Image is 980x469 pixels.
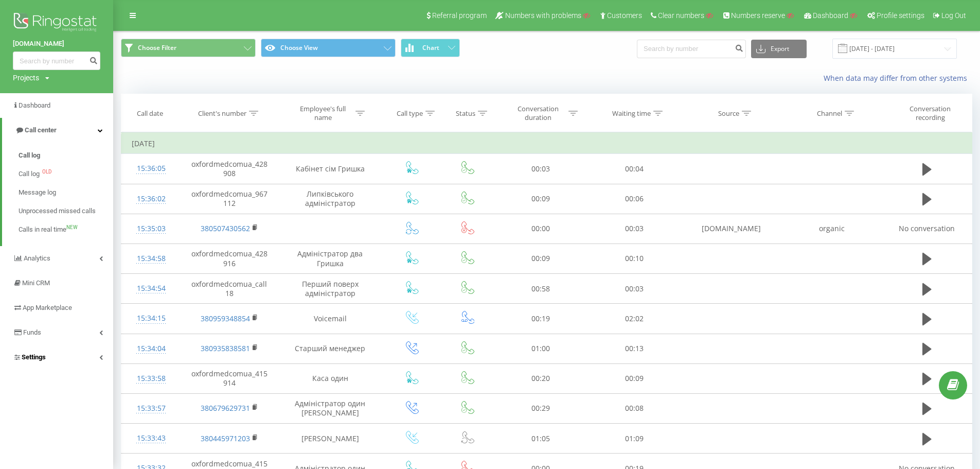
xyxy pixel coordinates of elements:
span: Call log [19,169,40,179]
span: Customers [607,11,642,20]
span: No conversation [899,223,955,233]
td: Липківського адміністратор [278,184,382,214]
span: Numbers reserve [731,11,785,20]
a: Call center [2,118,113,143]
td: 00:08 [587,393,681,423]
div: Projects [13,73,39,83]
div: 15:36:02 [132,189,171,209]
td: Voicemail [278,304,382,334]
span: Calls in real time [19,224,66,235]
span: Profile settings [877,11,924,20]
span: Message log [19,187,56,198]
div: 15:34:04 [132,339,171,359]
td: [DATE] [121,133,972,154]
span: App Marketplace [23,304,72,311]
span: Funds [23,328,41,336]
a: 380507430562 [201,223,250,233]
td: 00:09 [494,244,587,273]
td: 00:09 [587,363,681,393]
td: [PERSON_NAME] [278,424,382,454]
a: 380679629731 [201,403,250,413]
td: oxfordmedcomua_967112 [181,184,278,214]
a: Unprocessed missed calls [19,202,113,220]
div: Channel [817,109,842,118]
td: Кабінет сім Гришка [278,154,382,184]
a: Call logOLD [19,165,113,183]
div: Call date [137,109,163,118]
span: Choose Filter [138,44,176,52]
div: Source [718,109,739,118]
a: 380935838581 [201,343,250,353]
td: Каса один [278,363,382,393]
td: Старший менеджер [278,334,382,363]
button: Choose View [261,39,396,57]
td: 00:13 [587,334,681,363]
input: Search by number [13,51,100,70]
div: Status [456,109,475,118]
td: Адміністратор один [PERSON_NAME] [278,393,382,423]
td: 00:19 [494,304,587,334]
span: Dashboard [19,101,50,109]
span: Call center [25,126,57,134]
button: Export [751,40,807,58]
div: Conversation duration [511,105,566,122]
span: Referral program [432,11,487,20]
td: 00:58 [494,274,587,304]
img: Ringostat logo [13,10,100,36]
span: Unprocessed missed calls [19,206,96,216]
span: Mini CRM [22,279,50,287]
button: Chart [401,39,460,57]
div: 15:35:03 [132,219,171,239]
a: Calls in real timeNEW [19,220,113,239]
td: 00:03 [587,214,681,244]
div: 15:33:43 [132,428,171,448]
td: 00:03 [494,154,587,184]
div: 15:33:57 [132,398,171,419]
td: 00:10 [587,244,681,273]
span: Settings [22,353,46,361]
td: oxfordmedcomua_428916 [181,244,278,273]
td: Адміністратор два Гришка [278,244,382,273]
td: 01:00 [494,334,587,363]
td: oxfordmedcomua_415914 [181,363,278,393]
div: Employee's full name [293,105,353,122]
td: 02:02 [587,304,681,334]
input: Search by number [637,40,746,58]
a: Call log [19,146,113,165]
span: Numbers with problems [505,11,581,20]
div: Client's number [198,109,246,118]
div: Conversation recording [897,105,964,122]
div: 15:33:58 [132,369,171,389]
div: 15:36:05 [132,159,171,179]
td: 00:06 [587,184,681,214]
span: Clear numbers [658,11,704,20]
a: 380445971203 [201,433,250,443]
div: Call type [397,109,423,118]
td: 00:00 [494,214,587,244]
td: 00:09 [494,184,587,214]
span: Log Out [941,11,966,20]
td: 00:04 [587,154,681,184]
td: 00:20 [494,363,587,393]
td: 00:03 [587,274,681,304]
span: Chart [422,44,439,51]
td: 00:29 [494,393,587,423]
td: 01:05 [494,424,587,454]
button: Choose Filter [121,39,256,57]
a: 380959348854 [201,314,250,323]
span: Analytics [24,254,50,262]
div: Waiting time [612,109,651,118]
div: 15:34:54 [132,279,171,299]
td: oxfordmedcomua_call18 [181,274,278,304]
td: organic [781,214,882,244]
a: [DOMAIN_NAME] [13,39,100,49]
span: Call log [19,150,40,161]
a: When data may differ from other systems [824,73,972,83]
div: 15:34:15 [132,308,171,328]
span: Dashboard [813,11,848,20]
td: Перший поверх адміністратор [278,274,382,304]
td: 01:09 [587,424,681,454]
a: Message log [19,183,113,202]
div: 15:34:58 [132,249,171,269]
td: [DOMAIN_NAME] [681,214,781,244]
